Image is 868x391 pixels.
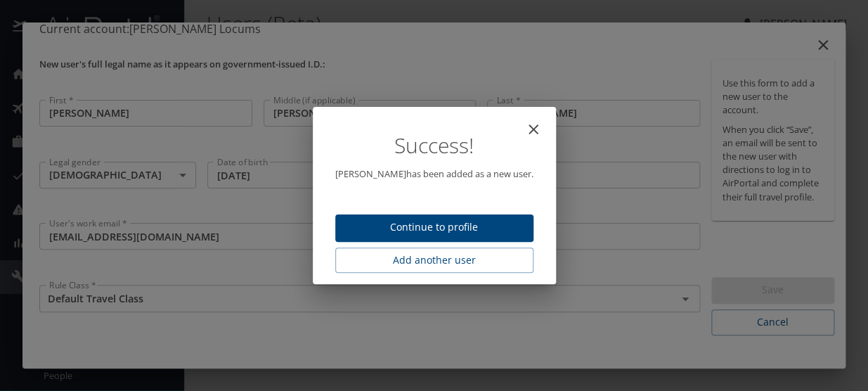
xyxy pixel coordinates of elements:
[335,248,533,274] button: Add another user
[346,219,522,236] span: Continue to profile
[335,135,533,156] h1: Success!
[335,214,533,242] button: Continue to profile
[335,167,533,181] p: [PERSON_NAME] has been added as a new user.
[346,252,522,269] span: Add another user
[517,113,550,146] button: close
